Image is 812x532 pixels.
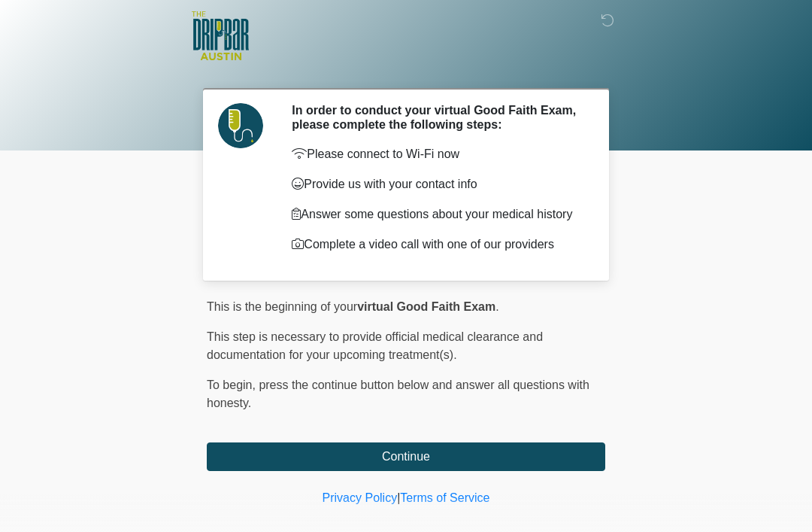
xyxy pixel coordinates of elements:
a: Terms of Service [400,491,489,504]
strong: virtual Good Faith Exam [357,300,495,313]
span: To begin, [207,378,259,391]
a: | [397,491,400,504]
p: Answer some questions about your medical history [292,205,583,223]
a: Privacy Policy [323,491,398,504]
p: Complete a video call with one of our providers [292,236,583,254]
span: press the continue button below and answer all questions with honesty. [207,378,589,409]
button: Continue [207,442,605,471]
p: Please connect to Wi-Fi now [292,145,583,163]
img: The DRIPBaR - Austin The Domain Logo [192,11,249,60]
img: Agent Avatar [218,103,263,148]
p: Provide us with your contact info [292,175,583,193]
h2: In order to conduct your virtual Good Faith Exam, please complete the following steps: [292,103,583,132]
span: . [495,300,498,313]
span: This step is necessary to provide official medical clearance and documentation for your upcoming ... [207,330,543,361]
span: This is the beginning of your [207,300,357,313]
